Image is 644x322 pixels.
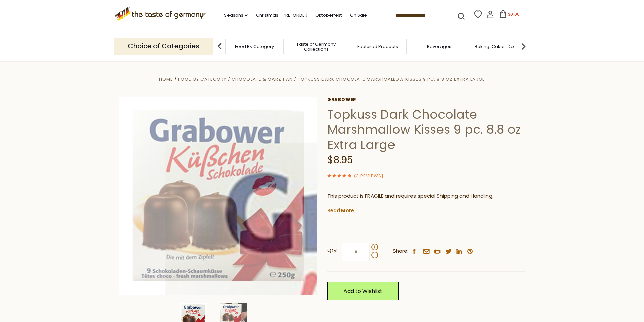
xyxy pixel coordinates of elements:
h1: Topkuss Dark Chocolate Marshmallow Kisses 9 pc. 8.8 oz Extra Large [327,107,525,152]
a: Taste of Germany Collections [289,42,343,52]
p: This product is FRAGILE and requires special Shipping and Handling. [327,192,525,200]
a: Home [159,76,173,82]
a: 3 Reviews [356,173,381,180]
a: Featured Products [357,44,398,49]
a: Beverages [427,44,451,49]
button: $0.00 [495,10,524,20]
a: Chocolate & Marzipan [232,76,292,82]
strong: Qty: [327,246,337,255]
img: Topkuss Dark Chocolate Marshmallow Kisses 9 pc. 8.8 oz Extra Large [119,97,317,295]
span: $0.00 [508,11,520,17]
span: Share: [393,247,408,255]
img: previous arrow [213,40,226,53]
a: Baking, Cakes, Desserts [475,44,527,49]
a: Food By Category [235,44,274,49]
a: Read More [327,207,354,214]
input: Qty: [342,243,370,261]
img: next arrow [517,40,530,53]
a: Oktoberfest [315,11,342,19]
a: Add to Wishlist [327,282,399,300]
a: Food By Category [178,76,226,82]
span: ( ) [354,173,383,179]
a: Christmas - PRE-ORDER [256,11,307,19]
span: $8.95 [327,153,353,167]
a: On Sale [350,11,367,19]
a: Grabower [327,97,525,102]
p: Choice of Categories [114,38,213,54]
a: Topkuss Dark Chocolate Marshmallow Kisses 9 pc. 8.8 oz Extra Large [298,76,485,82]
li: We will ship this product in heat-protective, cushioned packaging and ice during warm weather mon... [334,205,525,214]
a: Seasons [224,11,248,19]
